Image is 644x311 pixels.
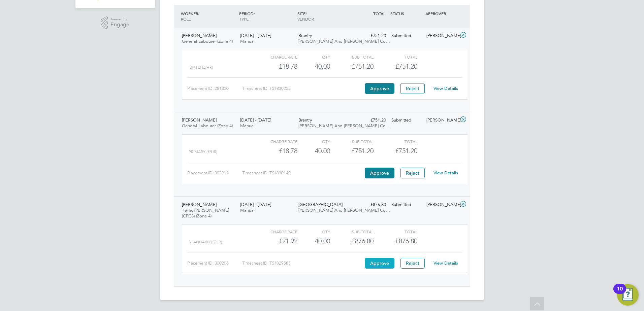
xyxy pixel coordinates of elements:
[297,228,330,236] div: QTY
[182,123,233,129] span: General Labourer (Zone 4)
[179,7,237,25] div: WORKER
[254,61,297,72] div: £18.78
[242,168,363,178] div: Timesheet ID: TS1830149
[330,61,374,72] div: £751.20
[187,83,242,94] div: Placement ID: 281820
[374,53,417,61] div: Total
[254,145,297,157] div: £18.78
[240,123,255,129] span: Manual
[110,16,129,22] span: Powered by
[365,83,394,94] button: Approve
[373,11,385,16] span: TOTAL
[110,22,129,28] span: Engage
[242,258,363,269] div: Timesheet ID: TS1829585
[395,62,417,70] span: £751.20
[297,53,330,61] div: QTY
[198,11,199,16] span: /
[374,137,417,145] div: Total
[254,53,297,61] div: Charge rate
[389,199,424,210] div: Submitted
[330,145,374,157] div: £751.20
[617,289,623,298] div: 10
[101,16,130,29] a: Powered byEngage
[433,260,458,266] a: View Details
[400,258,425,269] button: Reject
[424,199,459,210] div: [PERSON_NAME]
[354,199,389,210] div: £876.80
[389,115,424,126] div: Submitted
[400,83,425,94] button: Reject
[298,117,312,123] span: Brentry
[617,284,639,306] button: Open Resource Center, 10 new notifications
[254,236,297,247] div: £21.92
[298,207,390,213] span: [PERSON_NAME] And [PERSON_NAME] Co…
[395,237,417,245] span: £876.80
[297,236,330,247] div: 40.00
[242,83,363,94] div: Timesheet ID: TS1830225
[240,38,255,44] span: Manual
[240,202,271,207] span: [DATE] - [DATE]
[240,33,271,38] span: [DATE] - [DATE]
[240,207,255,213] span: Manual
[239,16,249,22] span: TYPE
[182,33,217,38] span: [PERSON_NAME]
[365,168,394,178] button: Approve
[424,30,459,41] div: [PERSON_NAME]
[297,137,330,145] div: QTY
[297,61,330,72] div: 40.00
[374,228,417,236] div: Total
[389,30,424,41] div: Submitted
[189,240,222,244] span: Standard (£/HR)
[433,170,458,176] a: View Details
[298,33,312,38] span: Brentry
[354,115,389,126] div: £751.20
[389,7,424,20] div: STATUS
[365,258,394,269] button: Approve
[297,145,330,157] div: 40.00
[330,228,374,236] div: Sub Total
[182,38,233,44] span: General Labourer (Zone 4)
[254,11,255,16] span: /
[395,147,417,155] span: £751.20
[298,123,390,129] span: [PERSON_NAME] And [PERSON_NAME] Co…
[433,85,458,91] a: View Details
[400,168,425,178] button: Reject
[296,7,354,25] div: SITE
[424,7,459,20] div: APPROVER
[354,30,389,41] div: £751.20
[187,168,242,178] div: Placement ID: 302913
[298,202,343,207] span: [GEOGRAPHIC_DATA]
[189,149,217,154] span: Primary (£/HR)
[330,53,374,61] div: Sub Total
[189,65,213,70] span: [DATE] (£/HR)
[182,207,229,219] span: Traffic [PERSON_NAME] (CPCS) (Zone 4)
[187,258,242,269] div: Placement ID: 300206
[181,16,191,22] span: ROLE
[305,11,307,16] span: /
[240,117,271,123] span: [DATE] - [DATE]
[254,137,297,145] div: Charge rate
[182,202,217,207] span: [PERSON_NAME]
[298,38,390,44] span: [PERSON_NAME] And [PERSON_NAME] Co…
[330,137,374,145] div: Sub Total
[254,228,297,236] div: Charge rate
[297,16,314,22] span: VENDOR
[424,115,459,126] div: [PERSON_NAME]
[182,117,217,123] span: [PERSON_NAME]
[330,236,374,247] div: £876.80
[237,7,296,25] div: PERIOD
